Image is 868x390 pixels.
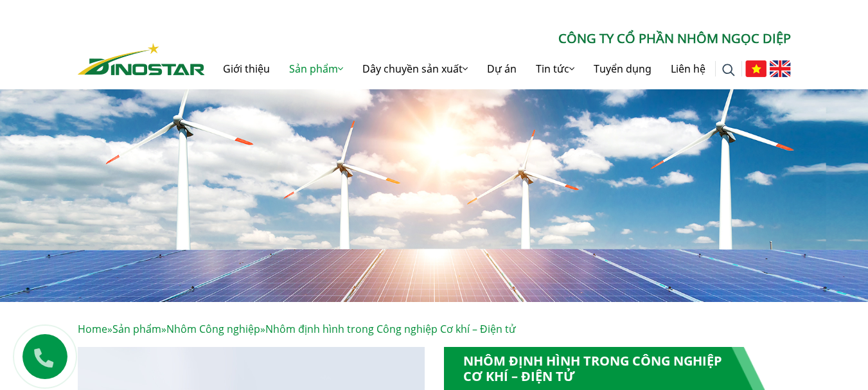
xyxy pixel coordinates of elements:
[745,60,766,77] img: Tiếng Việt
[112,322,161,336] a: Sản phẩm
[770,60,791,77] img: English
[78,322,107,336] a: Home
[205,29,791,48] p: CÔNG TY CỔ PHẦN NHÔM NGỌC DIỆP
[213,48,279,89] a: Giới thiệu
[78,43,205,75] img: Nhôm Dinostar
[661,48,715,89] a: Liên hệ
[353,48,477,89] a: Dây chuyền sản xuất
[166,322,260,336] a: Nhôm Công nghiệp
[78,322,516,336] span: » » »
[584,48,661,89] a: Tuyển dụng
[279,48,353,89] a: Sản phẩm
[526,48,584,89] a: Tin tức
[722,64,735,76] img: search
[477,48,526,89] a: Dự án
[265,322,516,336] span: Nhôm định hình trong Công nghiệp Cơ khí – Điện tử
